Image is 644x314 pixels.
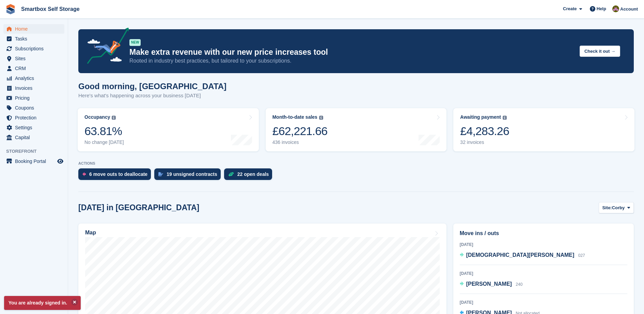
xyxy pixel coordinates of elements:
[460,251,585,260] a: [DEMOGRAPHIC_DATA][PERSON_NAME] 027
[112,116,116,120] img: icon-info-grey-7440780725fd019a000dd9b08b2336e03edf1995a4989e88bcd33f0948082b44.svg
[15,44,56,53] span: Subscriptions
[85,230,96,236] h2: Map
[15,73,56,83] span: Analytics
[3,103,64,113] a: menu
[3,34,64,44] a: menu
[460,280,523,289] a: [PERSON_NAME] 240
[503,116,507,120] img: icon-info-grey-7440780725fd019a000dd9b08b2336e03edf1995a4989e88bcd33f0948082b44.svg
[460,242,627,248] div: [DATE]
[78,161,634,166] p: ACTIONS
[3,54,64,63] a: menu
[15,133,56,142] span: Capital
[620,6,638,13] span: Account
[3,113,64,122] a: menu
[78,108,259,151] a: Occupancy 63.81% No change [DATE]
[266,108,447,151] a: Month-to-date sales £62,221.66 436 invoices
[3,133,64,142] a: menu
[15,123,56,132] span: Settings
[597,5,606,12] span: Help
[129,39,141,46] div: NEW
[15,113,56,122] span: Protection
[129,47,574,57] p: Make extra revenue with our new price increases tool
[56,157,64,165] a: Preview store
[81,28,129,66] img: price-adjustments-announcement-icon-8257ccfd72463d97f412b2fc003d46551f7dbcb40ab6d574587a9cd5c0d94...
[78,82,226,91] h1: Good morning, [GEOGRAPHIC_DATA]
[78,92,226,100] p: Here's what's happening across your business [DATE]
[15,24,56,34] span: Home
[453,108,634,151] a: Awaiting payment £4,283.26 32 invoices
[516,282,522,287] span: 240
[272,124,328,138] div: £62,221.66
[129,57,574,65] p: Rooted in industry best practices, but tailored to your subscriptions.
[158,172,163,176] img: contract_signature_icon-13c848040528278c33f63329250d36e43548de30e8caae1d1a13099fd9432cc5.svg
[15,156,56,166] span: Booking Portal
[460,229,627,237] h2: Move ins / outs
[15,64,56,73] span: CRM
[319,116,323,120] img: icon-info-grey-7440780725fd019a000dd9b08b2336e03edf1995a4989e88bcd33f0948082b44.svg
[228,172,234,177] img: deal-1b604bf984904fb50ccaf53a9ad4b4a5d6e5aea283cecdc64d6e3604feb123c2.svg
[599,202,634,213] button: Site: Corby
[466,252,575,258] span: [DEMOGRAPHIC_DATA][PERSON_NAME]
[3,24,64,34] a: menu
[612,5,619,12] img: Kayleigh Devlin
[612,204,625,211] span: Corby
[224,168,276,183] a: 22 open deals
[3,123,64,132] a: menu
[78,203,199,212] h2: [DATE] in [GEOGRAPHIC_DATA]
[84,114,110,120] div: Occupancy
[15,54,56,63] span: Sites
[15,93,56,103] span: Pricing
[272,114,317,120] div: Month-to-date sales
[460,270,627,277] div: [DATE]
[460,124,509,138] div: £4,283.26
[5,4,16,14] img: stora-icon-8386f47178a22dfd0bd8f6a31ec36ba5ce8667c1dd55bd0f319d3a0aa187defe.svg
[78,168,154,183] a: 6 move outs to deallocate
[18,3,82,15] a: Smartbox Self Storage
[3,83,64,93] a: menu
[15,34,56,44] span: Tasks
[563,5,577,12] span: Create
[460,299,627,305] div: [DATE]
[578,253,585,258] span: 027
[237,171,269,177] div: 22 open deals
[15,83,56,93] span: Invoices
[84,139,124,145] div: No change [DATE]
[15,103,56,113] span: Coupons
[3,93,64,103] a: menu
[466,281,512,287] span: [PERSON_NAME]
[3,44,64,53] a: menu
[82,172,86,176] img: move_outs_to_deallocate_icon-f764333ba52eb49d3ac5e1228854f67142a1ed5810a6f6cc68b1a99e826820c5.svg
[84,124,124,138] div: 63.81%
[580,46,620,57] button: Check it out →
[460,139,509,145] div: 32 invoices
[3,156,64,166] a: menu
[4,296,81,310] p: You are already signed in.
[3,64,64,73] a: menu
[89,171,147,177] div: 6 move outs to deallocate
[272,139,328,145] div: 436 invoices
[154,168,224,183] a: 19 unsigned contracts
[460,114,501,120] div: Awaiting payment
[3,73,64,83] a: menu
[167,171,217,177] div: 19 unsigned contracts
[6,148,68,155] span: Storefront
[602,204,612,211] span: Site:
